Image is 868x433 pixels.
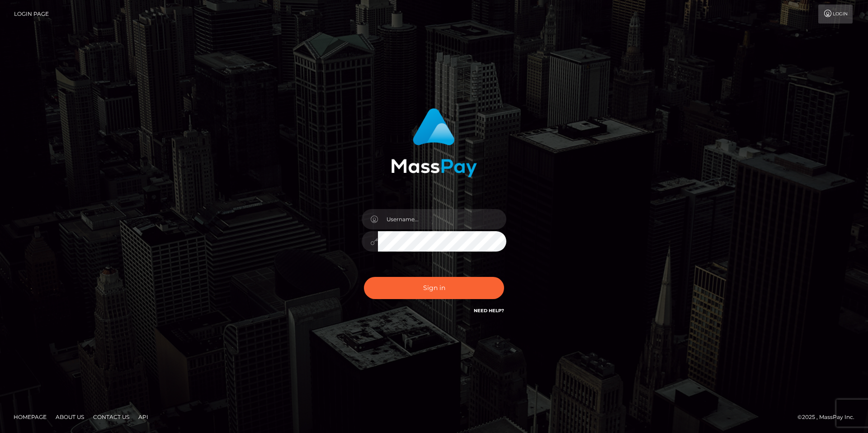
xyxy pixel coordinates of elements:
[14,5,49,24] a: Login Page
[378,209,506,229] input: Username...
[364,277,504,299] button: Sign in
[52,410,88,424] a: About Us
[818,5,853,24] a: Login
[135,410,152,424] a: API
[10,410,50,424] a: Homepage
[391,108,477,177] img: MassPay Login
[474,308,504,314] a: Need Help?
[797,412,861,422] div: © 2025 , MassPay Inc.
[90,410,133,424] a: Contact Us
